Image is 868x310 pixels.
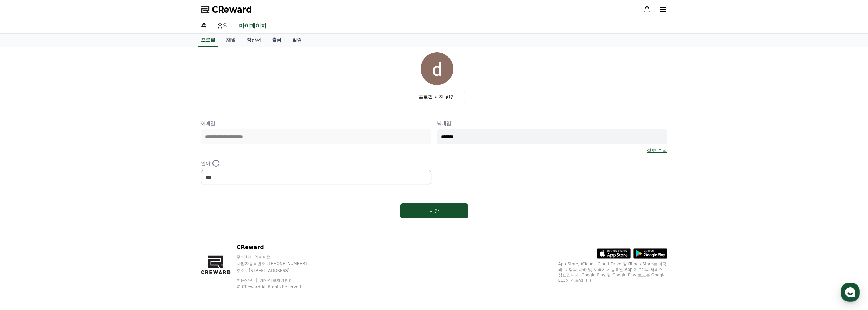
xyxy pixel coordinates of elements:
p: App Store, iCloud, iCloud Drive 및 iTunes Store는 미국과 그 밖의 나라 및 지역에서 등록된 Apple Inc.의 서비스 상표입니다. Goo... [558,261,667,283]
a: 이용약관 [237,278,258,283]
p: 주식회사 와이피랩 [237,254,320,260]
span: 설정 [105,226,114,231]
a: 알림 [287,34,307,47]
a: 정산서 [241,34,266,47]
a: 채널 [221,34,241,47]
a: 대화 [45,216,88,233]
a: 출금 [266,34,287,47]
button: 저장 [400,203,468,218]
a: CReward [201,4,252,15]
div: 저장 [414,208,455,214]
a: 홈 [195,19,212,33]
p: 사업자등록번호 : [PHONE_NUMBER] [237,261,320,266]
p: 언어 [201,159,431,167]
a: 마이페이지 [238,19,268,33]
span: CReward [212,4,252,15]
span: 대화 [62,226,71,232]
img: profile_image [421,52,453,85]
label: 프로필 사진 변경 [409,91,465,103]
a: 홈 [2,216,45,233]
p: 닉네임 [437,120,667,127]
a: 정보 수정 [647,147,667,154]
p: © CReward All Rights Reserved. [237,284,320,290]
p: 이메일 [201,120,431,127]
a: 프로필 [198,34,218,47]
a: 음원 [212,19,234,33]
p: CReward [237,243,320,251]
a: 설정 [88,216,131,233]
span: 홈 [21,226,26,231]
a: 개인정보처리방침 [260,278,293,283]
p: 주소 : [STREET_ADDRESS] [237,268,320,273]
